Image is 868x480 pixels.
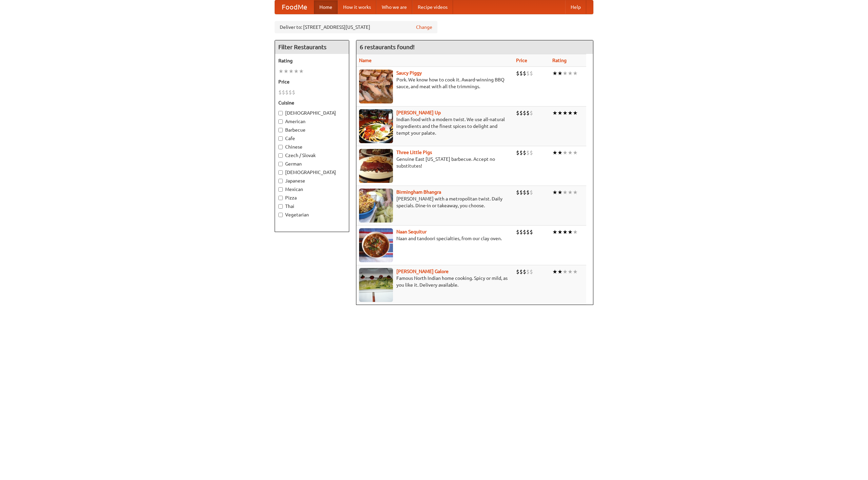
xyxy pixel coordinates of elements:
[519,149,523,156] li: $
[568,228,573,236] li: ★
[278,143,346,150] label: Chinese
[396,150,432,155] a: Three Little Pigs
[516,70,519,77] li: $
[526,189,530,196] li: $
[530,149,533,156] li: $
[278,204,283,209] input: Thai
[573,268,578,275] li: ★
[516,189,519,196] li: $
[523,268,526,275] li: $
[530,268,533,275] li: $
[573,228,578,236] li: ★
[523,228,526,236] li: $
[275,0,314,14] a: FoodMe
[557,189,563,196] li: ★
[552,189,557,196] li: ★
[516,58,527,63] a: Price
[278,136,283,141] input: Cafe
[563,228,568,236] li: ★
[557,70,563,77] li: ★
[412,0,453,14] a: Recipe videos
[278,135,346,142] label: Cafe
[359,195,511,209] p: [PERSON_NAME] with a metropolitan twist. Daily specials. Dine-in or takeaway, you choose.
[526,268,530,275] li: $
[530,109,533,117] li: $
[568,189,573,196] li: ★
[278,57,346,64] h5: Rating
[523,70,526,77] li: $
[278,110,346,116] label: [DEMOGRAPHIC_DATA]
[278,169,346,176] label: [DEMOGRAPHIC_DATA]
[289,89,292,96] li: $
[563,70,568,77] li: ★
[360,44,415,50] ng-pluralize: 6 restaurants found!
[516,109,519,117] li: $
[294,68,299,75] li: ★
[299,68,304,75] li: ★
[552,109,557,117] li: ★
[552,70,557,77] li: ★
[359,76,511,90] p: Pork. We know how to cook it. Award-winning BBQ sauce, and meat with all the trimmings.
[568,70,573,77] li: ★
[552,228,557,236] li: ★
[573,189,578,196] li: ★
[557,228,563,236] li: ★
[530,70,533,77] li: $
[359,156,511,169] p: Genuine East [US_STATE] barbecue. Accept no substitutes!
[278,170,283,175] input: [DEMOGRAPHIC_DATA]
[359,268,393,302] img: currygalore.jpg
[519,268,523,275] li: $
[519,109,523,117] li: $
[278,186,346,193] label: Mexican
[563,149,568,156] li: ★
[282,89,285,96] li: $
[557,109,563,117] li: ★
[278,99,346,106] h5: Cuisine
[359,275,511,288] p: Famous North Indian home cooking. Spicy or mild, as you like it. Delivery available.
[396,70,422,76] a: Saucy Piggy
[359,189,393,223] img: bhangra.jpg
[359,58,372,63] a: Name
[526,70,530,77] li: $
[278,118,346,125] label: American
[289,68,294,75] li: ★
[292,89,295,96] li: $
[530,189,533,196] li: $
[376,0,412,14] a: Who we are
[278,162,283,166] input: German
[278,203,346,210] label: Thai
[568,268,573,275] li: ★
[530,228,533,236] li: $
[523,109,526,117] li: $
[573,149,578,156] li: ★
[557,268,563,275] li: ★
[396,189,441,195] a: Birmingham Bhangra
[283,68,289,75] li: ★
[526,228,530,236] li: $
[278,194,346,201] label: Pizza
[396,229,427,234] a: Naan Sequitur
[519,228,523,236] li: $
[396,269,449,274] a: [PERSON_NAME] Galore
[278,153,283,158] input: Czech / Slovak
[278,127,346,133] label: Barbecue
[526,109,530,117] li: $
[338,0,376,14] a: How it works
[396,110,441,115] a: [PERSON_NAME] Up
[278,179,283,183] input: Japanese
[523,149,526,156] li: $
[516,228,519,236] li: $
[278,119,283,124] input: American
[359,70,393,103] img: saucy.jpg
[278,211,346,218] label: Vegetarian
[416,24,432,31] a: Change
[278,152,346,159] label: Czech / Slovak
[275,40,349,54] h4: Filter Restaurants
[565,0,586,14] a: Help
[275,21,437,33] div: Deliver to: [STREET_ADDRESS][US_STATE]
